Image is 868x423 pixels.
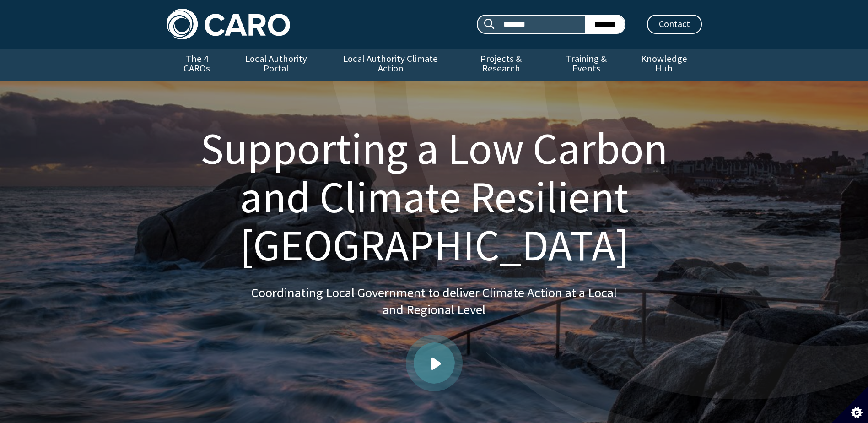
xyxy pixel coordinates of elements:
a: Knowledge Hub [626,49,701,81]
a: Projects & Research [456,49,546,81]
a: Play video [414,342,455,384]
h1: Supporting a Low Carbon and Climate Resilient [GEOGRAPHIC_DATA] [178,125,691,270]
a: Contact [647,15,702,34]
a: Local Authority Climate Action [325,49,456,81]
a: Training & Events [546,49,626,81]
a: The 4 CAROs [167,49,227,81]
a: Local Authority Portal [227,49,325,81]
button: Set cookie preferences [831,386,868,423]
p: Coordinating Local Government to deliver Climate Action at a Local and Regional Level [251,284,617,319]
img: Caro logo [167,9,290,39]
